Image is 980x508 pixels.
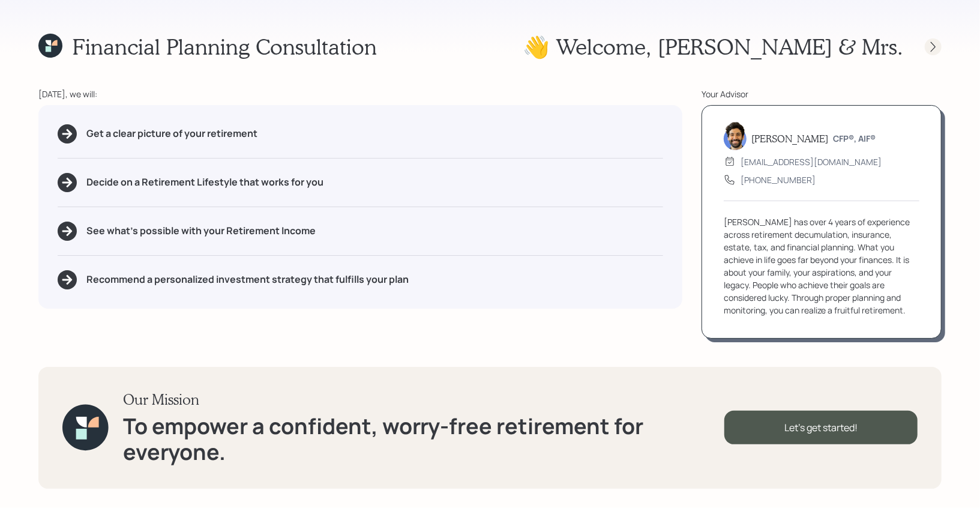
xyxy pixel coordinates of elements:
[86,225,316,237] h5: See what's possible with your Retirement Income
[123,413,724,465] h1: To empower a confident, worry-free retirement for everyone.
[751,133,828,144] h5: [PERSON_NAME]
[833,134,876,144] h6: CFP®, AIF®
[86,274,409,285] h5: Recommend a personalized investment strategy that fulfills your plan
[741,174,816,186] div: [PHONE_NUMBER]
[724,121,747,150] img: eric-schwartz-headshot.png
[72,34,377,59] h1: Financial Planning Consultation
[123,391,724,408] h3: Our Mission
[724,216,919,316] div: [PERSON_NAME] has over 4 years of experience across retirement decumulation, insurance, estate, t...
[702,88,942,100] div: Your Advisor
[741,156,882,168] div: [EMAIL_ADDRESS][DOMAIN_NAME]
[86,177,323,188] h5: Decide on a Retirement Lifestyle that works for you
[86,128,257,139] h5: Get a clear picture of your retirement
[38,88,682,100] div: [DATE], we will:
[523,34,903,59] h1: 👋 Welcome , [PERSON_NAME] & Mrs.
[724,411,918,444] div: Let's get started!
